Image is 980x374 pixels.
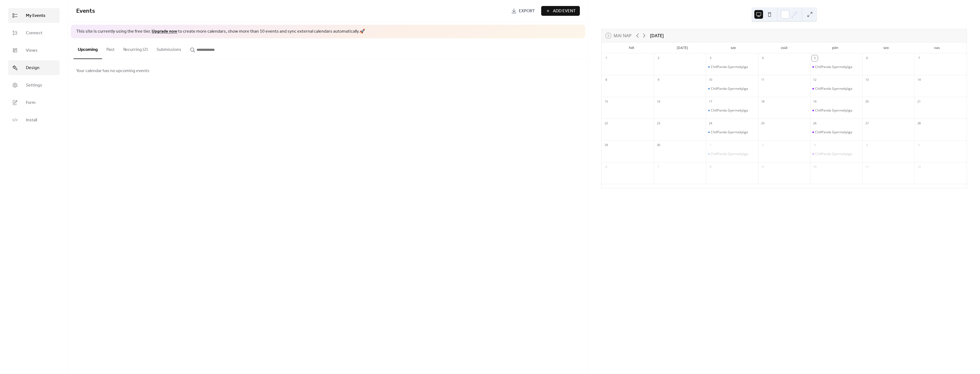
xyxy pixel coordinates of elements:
[26,65,39,71] span: Design
[864,142,870,148] div: 4
[711,86,748,91] div: ChillPanda Gyermekjóga
[711,65,748,69] div: ChillPanda Gyermekjóga
[810,42,860,53] div: pén
[541,6,580,16] button: Add Event
[815,130,852,134] div: ChillPanda Gyermekjóga
[815,108,852,113] div: ChillPanda Gyermekjóga
[812,120,818,126] div: 26
[8,26,60,40] a: Connect
[102,38,119,58] button: Past
[708,99,713,105] div: 17
[810,130,862,134] div: ChillPanda Gyermekjóga
[812,142,818,148] div: 3
[603,55,609,61] div: 1
[706,108,758,113] div: ChillPanda Gyermekjóga
[152,38,186,58] button: Submissions
[708,42,759,53] div: sze
[8,60,60,75] a: Design
[656,99,661,105] div: 16
[603,142,609,148] div: 29
[815,65,852,69] div: ChillPanda Gyermekjóga
[860,42,911,53] div: szo
[711,108,748,113] div: ChillPanda Gyermekjóga
[8,8,60,23] a: My Events
[812,55,818,61] div: 5
[810,65,862,69] div: ChillPanda Gyermekjóga
[706,152,758,156] div: ChillPanda Gyermekjóga
[119,38,152,58] button: Recurring (2)
[26,13,45,19] span: My Events
[8,43,60,58] a: Views
[911,42,962,53] div: vas
[73,38,102,59] button: Upcoming
[864,55,870,61] div: 6
[815,86,852,91] div: ChillPanda Gyermekjóga
[864,99,870,105] div: 20
[759,42,810,53] div: csüt
[656,142,661,148] div: 30
[760,55,766,61] div: 4
[606,42,657,53] div: hét
[650,32,664,39] div: [DATE]
[603,77,609,83] div: 8
[26,117,37,123] span: Install
[26,47,38,54] span: Views
[26,100,36,106] span: Form
[916,164,922,170] div: 12
[708,120,713,126] div: 24
[708,164,713,170] div: 8
[657,42,708,53] div: [DATE]
[916,77,922,83] div: 14
[864,120,870,126] div: 27
[708,142,713,148] div: 1
[812,99,818,105] div: 19
[76,29,365,35] span: This site is currently using the free tier. to create more calendars, show more than 10 events an...
[656,55,661,61] div: 2
[706,86,758,91] div: ChillPanda Gyermekjóga
[519,8,535,14] span: Export
[760,120,766,126] div: 25
[864,164,870,170] div: 11
[706,65,758,69] div: ChillPanda Gyermekjóga
[603,99,609,105] div: 15
[916,99,922,105] div: 21
[760,99,766,105] div: 18
[656,77,661,83] div: 9
[711,130,748,134] div: ChillPanda Gyermekjóga
[810,86,862,91] div: ChillPanda Gyermekjóga
[708,55,713,61] div: 3
[812,77,818,83] div: 12
[810,152,862,156] div: ChillPanda Gyermekjóga
[711,152,748,156] div: ChillPanda Gyermekjóga
[916,55,922,61] div: 7
[706,130,758,134] div: ChillPanda Gyermekjóga
[916,142,922,148] div: 5
[864,77,870,83] div: 13
[916,120,922,126] div: 28
[760,77,766,83] div: 11
[76,5,95,17] span: Events
[76,68,149,74] span: Your calendar has no upcoming events
[603,120,609,126] div: 22
[507,6,539,16] a: Export
[815,152,852,156] div: ChillPanda Gyermekjóga
[708,77,713,83] div: 10
[656,120,661,126] div: 23
[810,108,862,113] div: ChillPanda Gyermekjóga
[8,113,60,127] a: Install
[152,27,177,36] a: Upgrade now
[760,164,766,170] div: 9
[812,164,818,170] div: 10
[656,164,661,170] div: 7
[26,82,42,89] span: Settings
[26,30,42,36] span: Connect
[760,142,766,148] div: 2
[603,164,609,170] div: 6
[553,8,576,14] span: Add Event
[8,95,60,110] a: Form
[8,78,60,92] a: Settings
